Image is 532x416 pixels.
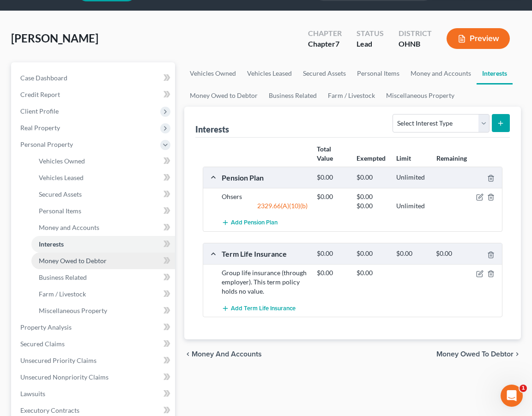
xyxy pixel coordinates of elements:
div: $0.00 [352,268,392,277]
span: Interests [39,240,64,248]
span: 1 [520,385,527,392]
span: Vehicles Leased [39,174,84,181]
div: $0.00 [352,201,392,211]
a: Miscellaneous Property [381,84,460,107]
a: Business Related [263,84,322,107]
a: Miscellaneous Property [31,302,175,319]
a: Vehicles Leased [242,62,297,84]
a: Unsecured Priority Claims [13,352,175,369]
div: $0.00 [352,173,392,182]
span: Vehicles Owned [39,157,85,165]
div: Pension Plan [217,173,312,182]
div: District [399,28,432,39]
a: Personal Items [351,62,405,84]
a: Secured Assets [297,62,351,84]
div: 2329.66(A)(10)(b) [217,201,312,211]
span: Money and Accounts [192,350,262,358]
a: Farm / Livestock [31,286,175,302]
span: Real Property [20,124,60,132]
div: $0.00 [312,173,352,182]
div: $0.00 [312,249,352,258]
a: Money and Accounts [405,62,477,84]
span: Miscellaneous Property [39,307,107,314]
strong: Exempted [357,154,386,162]
i: chevron_left [184,350,192,358]
span: Secured Claims [20,340,65,348]
a: Farm / Livestock [322,84,381,107]
a: Lawsuits [13,386,175,402]
span: Money Owed to Debtor [39,257,107,265]
span: [PERSON_NAME] [11,31,98,45]
span: Add Term Life Insurance [231,305,296,312]
span: Money and Accounts [39,223,99,231]
i: chevron_right [514,350,521,358]
span: Business Related [39,273,87,281]
span: Case Dashboard [20,74,67,82]
button: Add Term Life Insurance [222,300,296,317]
span: 7 [335,39,339,48]
span: Personal Items [39,207,81,215]
span: Credit Report [20,90,60,98]
span: Lawsuits [20,390,45,398]
div: Chapter [308,39,342,49]
div: Interests [195,124,229,135]
span: Farm / Livestock [39,290,86,298]
div: Term Life Insurance [217,249,312,259]
a: Case Dashboard [13,70,175,86]
div: Ohsers [217,192,312,201]
span: Property Analysis [20,323,72,331]
div: Status [357,28,384,39]
a: Business Related [31,269,175,286]
strong: Total Value [317,145,333,162]
div: Lead [357,39,384,49]
strong: Limit [396,154,411,162]
a: Secured Claims [13,336,175,352]
a: Money Owed to Debtor [31,253,175,269]
a: Unsecured Nonpriority Claims [13,369,175,386]
a: Interests [477,62,513,84]
button: Preview [447,28,510,49]
span: Executory Contracts [20,406,79,414]
a: Property Analysis [13,319,175,336]
div: $0.00 [392,249,431,258]
div: $0.00 [312,268,352,277]
div: Chapter [308,28,342,39]
div: $0.00 [352,249,392,258]
div: Unlimited [392,173,431,182]
span: Secured Assets [39,190,82,198]
div: Unlimited [392,201,431,211]
div: OHNB [399,39,432,49]
div: $0.00 [431,249,471,258]
span: Money Owed to Debtor [436,350,514,358]
button: chevron_left Money and Accounts [184,350,262,358]
a: Money Owed to Debtor [184,84,263,107]
a: Vehicles Owned [184,62,242,84]
button: Money Owed to Debtor chevron_right [436,350,521,358]
a: Money and Accounts [31,219,175,236]
span: Client Profile [20,107,59,115]
div: $0.00 [352,192,392,201]
a: Interests [31,236,175,253]
a: Vehicles Leased [31,169,175,186]
span: Personal Property [20,140,73,148]
span: Add Pension Plan [231,219,278,227]
span: Unsecured Priority Claims [20,356,97,364]
a: Vehicles Owned [31,153,175,169]
a: Credit Report [13,86,175,103]
a: Secured Assets [31,186,175,203]
a: Personal Items [31,203,175,219]
iframe: Intercom live chat [501,385,523,407]
strong: Remaining [436,154,467,162]
span: Unsecured Nonpriority Claims [20,373,109,381]
div: $0.00 [312,192,352,201]
div: Group life insurance (through employer). This term policy holds no value. [217,268,312,296]
button: Add Pension Plan [222,214,278,231]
